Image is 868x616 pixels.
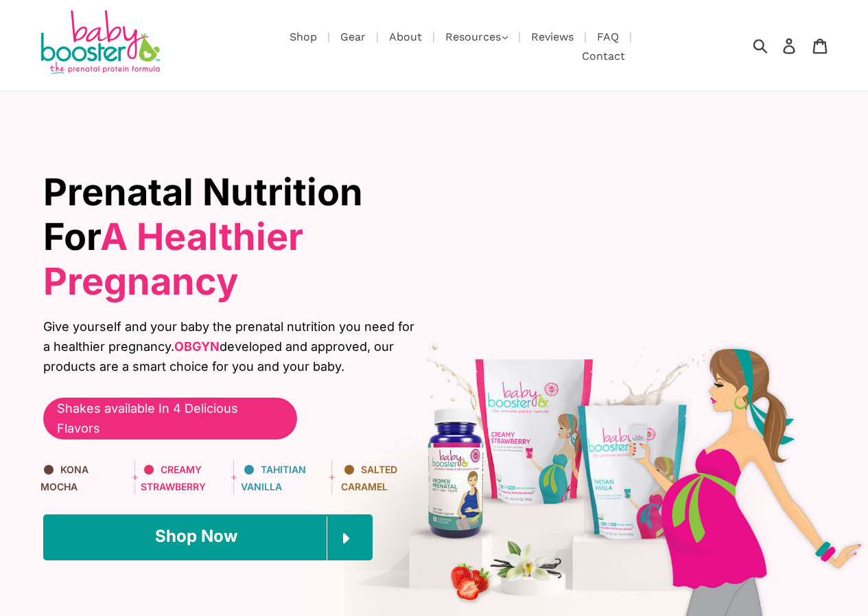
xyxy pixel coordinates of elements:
span: Give yourself and your baby the prenatal nutrition you need for a healthier pregnancy. developed ... [43,317,424,376]
img: Baby Booster Prenatal Protein Supplements [38,10,161,77]
b: OBGYN [174,339,220,354]
a: Reviews [524,28,580,45]
span: Salted Caramel [341,464,397,492]
span: A Healthier Pregnancy [43,214,303,304]
a: Shop [283,28,324,45]
span: Shop Now [155,526,237,546]
a: Contact [575,47,632,65]
a: Gear [333,28,373,45]
span: KONA Mocha [40,464,89,492]
span: Prenatal Nutrition For [43,170,363,304]
span: Tahitian Vanilla [241,464,306,492]
span: Shakes available In 4 Delicious Flavors [57,399,283,439]
a: About [382,28,429,45]
span: Creamy Strawberry [141,464,206,492]
input: Search [758,30,795,60]
button: Resources [438,27,515,47]
a: Shop Now [43,514,373,560]
a: FAQ [590,28,626,45]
